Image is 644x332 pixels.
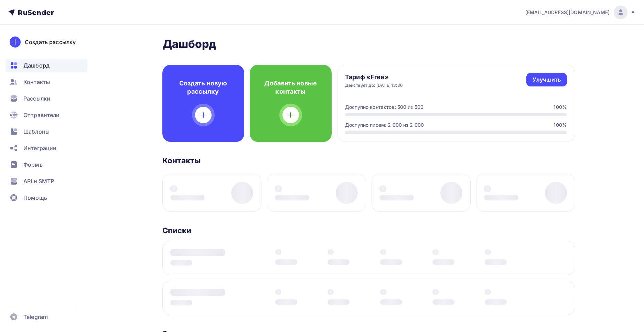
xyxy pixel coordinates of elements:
[6,125,87,138] a: Шаблоны
[23,94,50,103] span: Рассылки
[554,122,567,128] div: 100%
[173,79,233,96] h4: Создать новую рассылку
[162,156,201,165] h3: Контакты
[23,160,44,169] span: Формы
[23,78,50,86] span: Контакты
[345,104,423,111] div: Доступно контактов: 500 из 500
[23,61,50,70] span: Дашборд
[162,37,575,51] h2: Дашборд
[525,6,636,19] a: [EMAIL_ADDRESS][DOMAIN_NAME]
[533,76,561,84] div: Улучшить
[6,59,87,72] a: Дашборд
[6,108,87,122] a: Отправители
[526,73,567,86] a: Улучшить
[162,226,192,235] h3: Списки
[345,83,403,88] div: Действует до: [DATE] 13:36
[23,194,47,202] span: Помощь
[25,38,76,46] div: Создать рассылку
[23,144,56,152] span: Интеграции
[23,127,50,136] span: Шаблоны
[23,313,48,321] span: Telegram
[6,158,87,172] a: Формы
[554,104,567,111] div: 100%
[23,177,54,185] span: API и SMTP
[345,73,403,81] h4: Тариф «Free»
[261,79,321,96] h4: Добавить новые контакты
[345,122,424,128] div: Доступно писем: 2 000 из 2 000
[525,9,610,16] span: [EMAIL_ADDRESS][DOMAIN_NAME]
[23,111,60,119] span: Отправители
[6,92,87,105] a: Рассылки
[6,75,87,89] a: Контакты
